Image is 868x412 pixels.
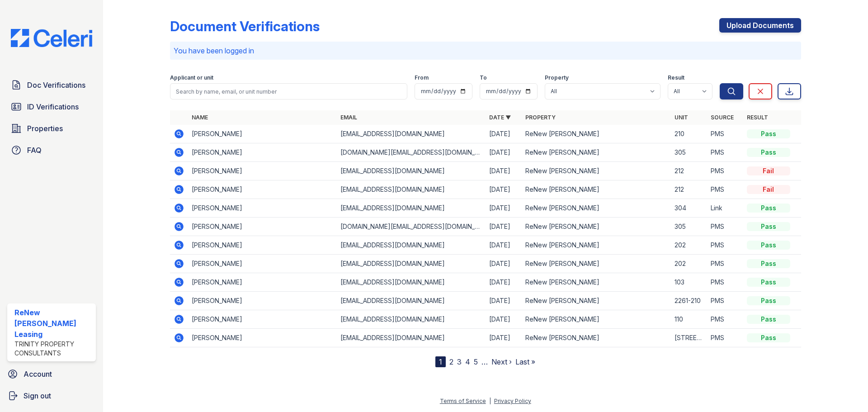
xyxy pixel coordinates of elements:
[486,329,522,347] td: [DATE]
[486,218,522,236] td: [DATE]
[337,310,486,329] td: [EMAIL_ADDRESS][DOMAIN_NAME]
[474,357,478,366] a: 5
[671,292,707,310] td: 2261-210
[486,273,522,292] td: [DATE]
[707,329,743,347] td: PMS
[337,125,486,143] td: [EMAIL_ADDRESS][DOMAIN_NAME]
[747,148,790,157] div: Pass
[4,387,99,405] button: Sign out
[707,162,743,180] td: PMS
[27,101,79,112] span: ID Verifications
[747,333,790,342] div: Pass
[522,125,670,143] td: ReNew [PERSON_NAME]
[486,143,522,162] td: [DATE]
[440,398,486,404] a: Terms of Service
[707,180,743,199] td: PMS
[522,273,670,292] td: ReNew [PERSON_NAME]
[170,18,320,34] div: Document Verifications
[747,315,790,324] div: Pass
[522,329,670,347] td: ReNew [PERSON_NAME]
[465,357,470,366] a: 4
[27,123,63,134] span: Properties
[671,310,707,329] td: 110
[522,199,670,218] td: ReNew [PERSON_NAME]
[489,114,511,121] a: Date ▼
[24,369,52,379] span: Account
[337,292,486,310] td: [EMAIL_ADDRESS][DOMAIN_NAME]
[337,255,486,273] td: [EMAIL_ADDRESS][DOMAIN_NAME]
[170,74,213,81] label: Applicant or unit
[707,125,743,143] td: PMS
[515,357,535,366] a: Last »
[24,390,51,401] span: Sign out
[340,114,357,121] a: Email
[671,218,707,236] td: 305
[188,273,337,292] td: [PERSON_NAME]
[522,162,670,180] td: ReNew [PERSON_NAME]
[486,255,522,273] td: [DATE]
[671,180,707,199] td: 212
[711,114,734,121] a: Source
[671,329,707,347] td: [STREET_ADDRESS]
[486,125,522,143] td: [DATE]
[188,292,337,310] td: [PERSON_NAME]
[707,199,743,218] td: Link
[671,273,707,292] td: 103
[675,114,688,121] a: Unit
[494,398,531,404] a: Privacy Policy
[522,236,670,255] td: ReNew [PERSON_NAME]
[486,292,522,310] td: [DATE]
[747,278,790,287] div: Pass
[7,76,96,94] a: Doc Verifications
[14,307,92,340] div: ReNew [PERSON_NAME] Leasing
[449,357,453,366] a: 2
[747,204,790,213] div: Pass
[707,218,743,236] td: PMS
[7,119,96,137] a: Properties
[188,199,337,218] td: [PERSON_NAME]
[747,296,790,305] div: Pass
[747,241,790,250] div: Pass
[707,273,743,292] td: PMS
[719,18,801,33] a: Upload Documents
[522,180,670,199] td: ReNew [PERSON_NAME]
[671,199,707,218] td: 304
[747,259,790,268] div: Pass
[188,255,337,273] td: [PERSON_NAME]
[747,222,790,231] div: Pass
[435,356,446,367] div: 1
[747,185,790,194] div: Fail
[671,143,707,162] td: 305
[7,141,96,159] a: FAQ
[337,273,486,292] td: [EMAIL_ADDRESS][DOMAIN_NAME]
[337,329,486,347] td: [EMAIL_ADDRESS][DOMAIN_NAME]
[480,74,487,81] label: To
[707,310,743,329] td: PMS
[522,310,670,329] td: ReNew [PERSON_NAME]
[707,236,743,255] td: PMS
[337,236,486,255] td: [EMAIL_ADDRESS][DOMAIN_NAME]
[337,162,486,180] td: [EMAIL_ADDRESS][DOMAIN_NAME]
[707,292,743,310] td: PMS
[188,329,337,347] td: [PERSON_NAME]
[481,356,488,367] span: …
[522,143,670,162] td: ReNew [PERSON_NAME]
[415,74,429,81] label: From
[486,199,522,218] td: [DATE]
[4,29,99,47] img: CE_Logo_Blue-a8612792a0a2168367f1c8372b55b34899dd931a85d93a1a3d3e32e68fde9ad4.png
[522,218,670,236] td: ReNew [PERSON_NAME]
[489,398,491,404] div: |
[27,145,42,156] span: FAQ
[4,365,99,383] a: Account
[337,143,486,162] td: [DOMAIN_NAME][EMAIL_ADDRESS][DOMAIN_NAME]
[671,236,707,255] td: 202
[707,143,743,162] td: PMS
[7,98,96,116] a: ID Verifications
[486,180,522,199] td: [DATE]
[188,125,337,143] td: [PERSON_NAME]
[668,74,684,81] label: Result
[486,236,522,255] td: [DATE]
[337,218,486,236] td: [DOMAIN_NAME][EMAIL_ADDRESS][DOMAIN_NAME]
[486,310,522,329] td: [DATE]
[525,114,556,121] a: Property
